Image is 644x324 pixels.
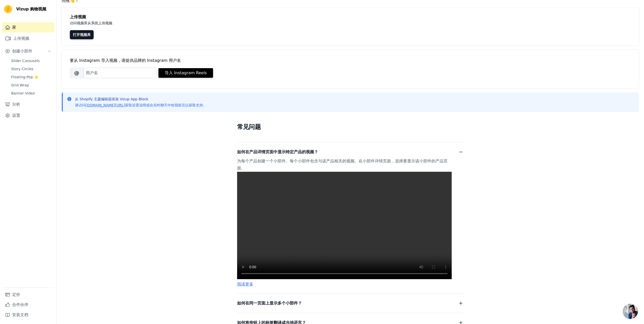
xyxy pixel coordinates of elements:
[237,148,464,156] button: 如何在产品详情页面中显示特定产品的视频？
[86,103,125,107] a: [DOMAIN_NAME][URL]
[11,66,33,71] span: Story Circles
[8,65,54,72] a: Story Circles
[12,102,20,107] font: 分析
[73,33,91,37] font: 打开视频库
[12,312,28,317] font: 安装文档
[12,113,20,118] font: 设置
[8,82,54,89] a: Grid Wrap
[70,58,181,63] font: 要从 Instagram 导入视频，请提供品牌的 Instagram 用户名
[70,30,94,39] a: 打开视频库
[11,91,35,96] span: Banner Video
[8,73,54,81] a: Floating-Pop ⭐
[2,310,54,320] a: 安装文档
[237,123,261,130] font: 常见问题
[70,14,86,19] font: 上传视频
[623,304,638,319] div: 开放式聊天
[11,74,38,80] span: Floating-Pop ⭐
[2,33,54,44] a: 上传视频
[237,282,253,287] a: 阅读更多
[12,49,32,53] font: 创建小部件
[2,300,54,310] a: 合作伙伴
[4,5,12,13] img: Vizup
[237,149,318,154] font: 如何在产品详情页面中显示特定产品的视频？
[74,70,79,76] font: @
[2,110,54,121] a: 设置
[2,46,54,56] button: 创建小部件
[70,21,112,25] font: 访问视频库从系统上传视频
[237,300,464,307] button: 如何在同一页面上显示多个小部件？
[12,302,28,307] font: 合作伙伴
[11,83,29,88] span: Grid Wrap
[237,301,302,306] font: 如何在同一页面上显示多个小部件？
[165,70,207,75] font: 导入 Instagram Reels
[8,90,54,97] a: Banner Video
[2,290,54,300] a: 定价
[125,103,206,107] font: 获取设置说明或在实时聊天中给我留言以获取支持。
[84,68,156,78] input: 用户名
[16,7,46,11] font: Vizup 购物视频
[12,25,16,30] font: 家
[13,36,29,41] font: 上传视频
[11,58,40,63] span: Slider Carousels
[2,99,54,109] a: 分析
[158,68,213,78] button: 导入 Instagram Reels
[8,57,54,64] a: Slider Carousels
[2,22,54,32] a: 家
[75,103,86,107] font: 请访问
[237,159,448,170] font: 为每个产品创建一个小部件。每个小部件包含与该产品相关的视频。在小部件详情页面，选择要显示该小部件的产品页面。
[75,97,148,101] font: 从 Shopify 主题编辑器添加 Vizup App Block
[12,292,20,297] font: 定价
